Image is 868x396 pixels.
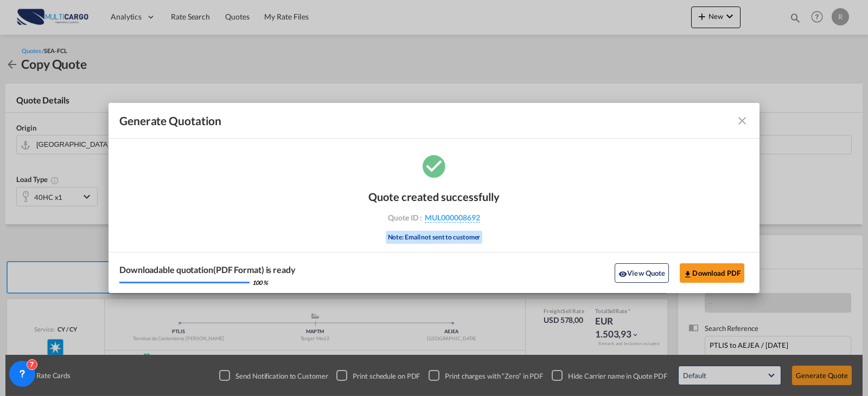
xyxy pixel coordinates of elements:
div: Downloadable quotation(PDF Format) is ready [119,264,296,276]
div: 100 % [252,278,268,287]
button: icon-eyeView Quote [615,263,669,283]
span: MUL000008692 [425,213,480,223]
md-icon: icon-eye [618,270,627,278]
md-icon: icon-checkbox-marked-circle [420,152,448,179]
md-icon: icon-close fg-AAA8AD cursor m-0 [736,114,749,127]
md-icon: icon-download [684,270,692,278]
button: Download PDF [680,263,744,283]
span: Generate Quotation [119,114,221,128]
div: Quote created successfully [368,190,500,203]
div: Note: Email not sent to customer [386,231,483,244]
md-dialog: Generate Quotation Quote ... [108,103,759,294]
div: Quote ID : [371,213,497,223]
